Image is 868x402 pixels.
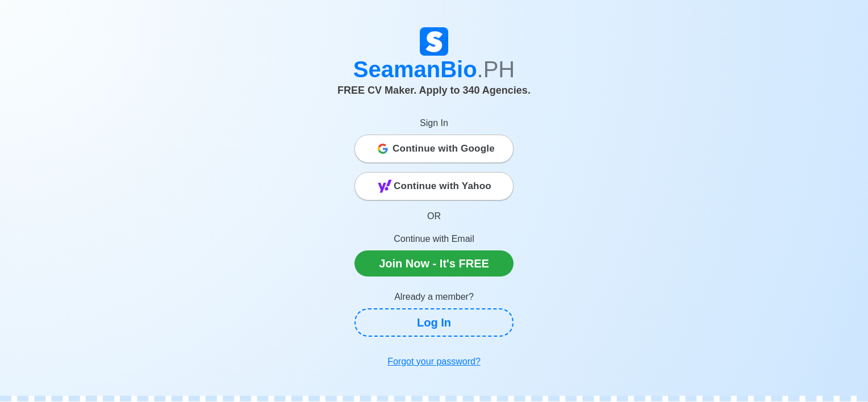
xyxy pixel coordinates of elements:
span: .PH [477,57,515,82]
span: Continue with Google [393,137,495,160]
button: Continue with Yahoo [354,172,514,200]
a: Forgot your password? [354,350,514,373]
u: Forgot your password? [387,357,481,366]
p: Sign In [354,116,514,130]
button: Continue with Google [354,135,514,163]
p: Already a member? [354,290,514,304]
h1: SeamanBio [119,56,749,83]
span: FREE CV Maker. Apply to 340 Agencies. [337,85,531,96]
p: OR [354,210,514,223]
a: Log In [354,308,514,337]
p: Continue with Email [354,232,514,246]
a: Join Now - It's FREE [354,250,514,277]
span: Continue with Yahoo [394,175,491,198]
img: Logo [420,27,448,56]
